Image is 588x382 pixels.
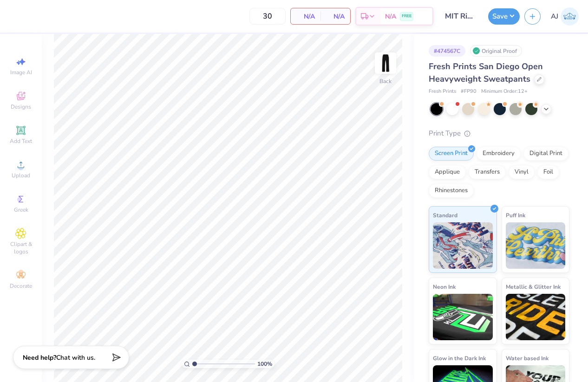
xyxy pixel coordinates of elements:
div: Transfers [469,165,506,179]
img: Puff Ink [506,222,566,269]
input: Untitled Design [438,7,483,26]
span: Clipart & logos [5,240,37,255]
span: Fresh Prints San Diego Open Heavyweight Sweatpants [429,61,543,84]
span: AJ [551,11,558,22]
span: N/A [385,12,396,21]
img: Back [376,54,395,72]
div: Screen Print [429,147,474,161]
span: Metallic & Glitter Ink [506,282,561,291]
span: Glow in the Dark Ink [433,353,486,363]
span: # FP90 [461,88,477,96]
span: Decorate [10,282,32,290]
div: Back [379,77,392,85]
span: Image AI [10,69,32,76]
div: Original Proof [470,45,522,57]
div: # 474567C [429,45,465,57]
span: Standard [433,210,457,220]
span: Greek [14,206,28,214]
span: N/A [296,12,315,21]
span: Designs [11,103,31,110]
div: Foil [537,165,559,179]
span: 100 % [257,360,272,368]
span: FREE [402,13,412,19]
span: Upload [12,172,30,179]
span: Add Text [10,137,32,145]
div: Digital Print [523,147,568,161]
span: Neon Ink [433,282,456,291]
img: Armiel John Calzada [561,7,579,26]
span: Puff Ink [506,210,525,220]
strong: Need help? [23,353,56,362]
img: Metallic & Glitter Ink [506,294,566,340]
img: Standard [433,222,493,269]
div: Rhinestones [429,184,474,198]
span: Chat with us. [56,353,95,362]
button: Save [488,8,520,25]
span: N/A [326,12,345,21]
div: Embroidery [477,147,521,161]
input: – – [249,8,286,25]
div: Applique [429,165,466,179]
div: Print Type [429,128,569,139]
span: Water based Ink [506,353,549,363]
img: Neon Ink [433,294,493,340]
span: Minimum Order: 12 + [481,88,528,96]
span: Fresh Prints [429,88,456,96]
a: AJ [551,7,579,26]
div: Vinyl [509,165,535,179]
